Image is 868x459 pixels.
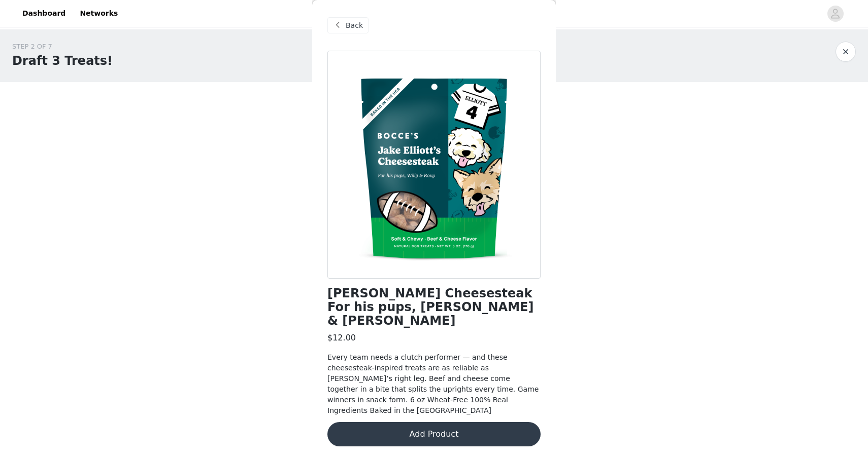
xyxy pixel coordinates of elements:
[12,52,113,70] h1: Draft 3 Treats!
[327,332,356,344] h3: $12.00
[74,2,124,25] a: Networks
[830,6,840,22] div: avatar
[327,287,541,328] h1: [PERSON_NAME] Cheesesteak For his pups, [PERSON_NAME] & [PERSON_NAME]
[346,20,363,31] span: Back
[327,422,541,446] button: Add Product
[16,2,72,25] a: Dashboard
[12,42,113,52] div: STEP 2 OF 7
[327,353,539,414] span: Every team needs a clutch performer — and these cheesesteak-inspired treats are as reliable as [P...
